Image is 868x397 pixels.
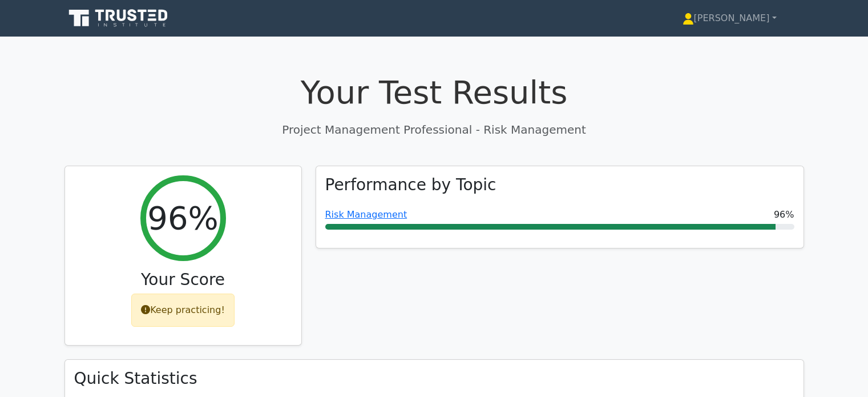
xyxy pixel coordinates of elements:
[325,209,407,220] a: Risk Management
[74,270,292,290] h3: Your Score
[131,294,235,327] div: Keep practicing!
[147,199,218,237] h2: 96%
[655,7,804,30] a: [PERSON_NAME]
[74,369,794,388] h3: Quick Statistics
[64,73,804,111] h1: Your Test Results
[325,175,496,195] h3: Performance by Topic
[774,208,794,222] span: 96%
[64,121,804,138] p: Project Management Professional - Risk Management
